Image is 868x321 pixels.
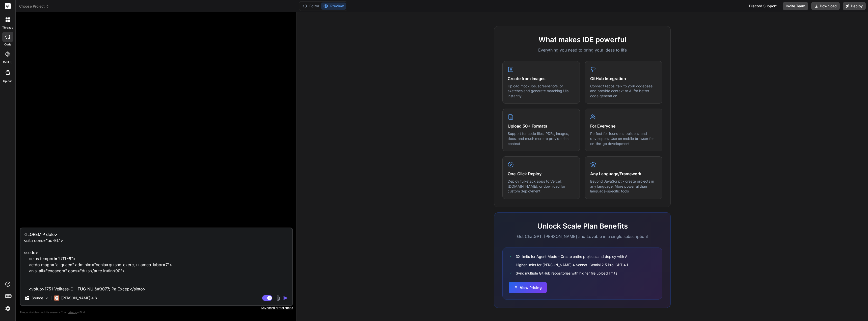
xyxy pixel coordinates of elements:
[811,2,840,10] button: Download
[590,171,657,177] h4: Any Language/Framework
[54,295,59,301] img: Claude 4 Sonnet
[843,2,866,10] button: Deploy
[502,47,662,53] p: Everything you need to bring your ideas to life
[61,295,99,301] p: [PERSON_NAME] 4 S..
[508,123,575,129] h4: Upload 50+ Formats
[68,311,77,314] span: privacy
[508,84,575,98] p: Upload mockups, screenshots, or sketches and generate matching UIs instantly
[516,254,629,259] span: 3X limits for Agent Mode - Create entire projects and deploy with AI
[20,310,293,315] p: Always double-check its answers. Your in Bind
[590,131,657,146] p: Perfect for founders, builders, and developers. Use on mobile browser for on-the-go development
[2,26,13,30] label: threads
[32,295,43,301] p: Source
[590,84,657,98] p: Connect repos, talk to your codebase, and provide context to AI for better code generation
[508,131,575,146] p: Support for code files, PDFs, images, docs, and much more to provide rich context
[300,3,321,10] button: Editor
[508,171,575,177] h4: One-Click Deploy
[783,2,808,10] button: Invite Team
[4,304,12,313] img: settings
[502,34,662,45] h2: What makes IDE powerful
[20,228,292,291] textarea: <!LOREMIP dolo> <sita cons="ad-EL"> <sedd> <eius tempori="UTL-6"> <etdo magn="aliquaen" adminim="...
[516,262,628,267] span: Higher limits for [PERSON_NAME] 4 Sonnet, Gemini 2.5 Pro, GPT 4.1
[275,295,281,301] img: attachment
[516,270,617,276] span: Sync multiple GitHub repositories with higher file upload limits
[590,123,657,129] h4: For Everyone
[4,42,11,47] label: code
[590,76,657,82] h4: GitHub Integration
[502,233,662,239] p: Get ChatGPT, [PERSON_NAME] and Lovable in a single subscription!
[3,60,12,64] label: GitHub
[283,295,288,301] img: icon
[321,3,346,10] button: Preview
[509,282,547,293] button: View Pricing
[746,2,780,10] div: Discord Support
[3,79,13,83] label: Upload
[502,221,662,231] h2: Unlock Scale Plan Benefits
[590,179,657,194] p: Beyond JavaScript - create projects in any language. More powerful than language-specific tools
[19,4,49,9] span: Choose Project
[45,296,49,300] img: Pick Models
[20,306,293,310] p: Keyboard preferences
[508,76,575,82] h4: Create from Images
[508,179,575,194] p: Deploy full-stack apps to Vercel, [DOMAIN_NAME], or download for custom deployment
